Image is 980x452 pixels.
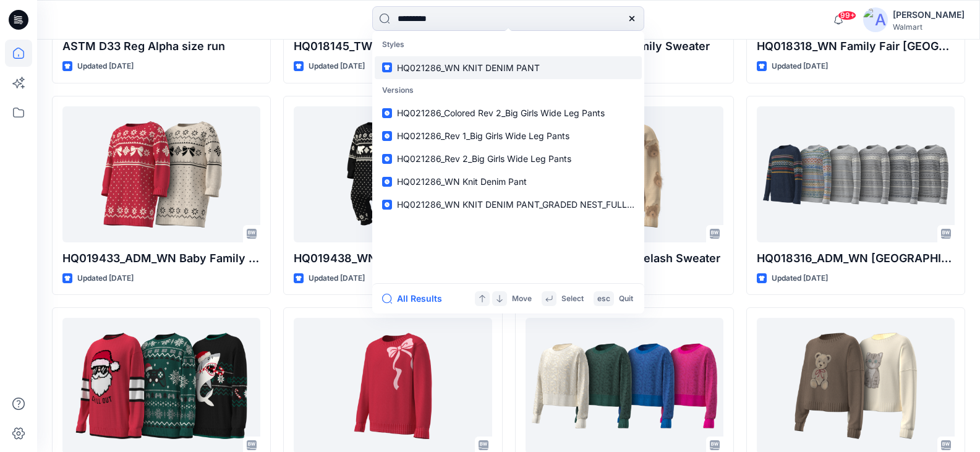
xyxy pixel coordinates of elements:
[757,38,955,55] p: HQ018318_WN Family Fair [GEOGRAPHIC_DATA]
[77,60,134,73] p: Updated [DATE]
[619,292,633,305] p: Quit
[375,147,642,170] a: HQ021286_Rev 2_Big Girls Wide Leg Pants
[757,106,955,242] a: HQ018316_ADM_WN Fair Isle Sweater
[863,7,888,32] img: avatar
[397,176,527,187] span: HQ021286_WN Knit Denim Pant
[62,250,260,267] p: HQ019433_ADM_WN Baby Family Sweater Dress_SDA04980
[397,199,675,210] span: HQ021286_WN KNIT DENIM PANT_GRADED NEST_FULL SIZE_ NEW
[397,153,571,164] span: HQ021286_Rev 2_Big Girls Wide Leg Pants
[294,38,492,55] p: HQ018145_TWN Off Shoulder Knit Top
[62,106,260,242] a: HQ019433_ADM_WN Baby Family Sweater Dress_SDA04980
[561,292,584,305] p: Select
[597,292,610,305] p: esc
[309,60,365,73] p: Updated [DATE]
[397,108,605,118] span: HQ021286_Colored Rev 2_Big Girls Wide Leg Pants
[838,11,856,20] span: 99+
[772,60,828,73] p: Updated [DATE]
[512,292,532,305] p: Move
[893,22,965,32] div: Walmart
[294,106,492,242] a: HQ019438_WN Baby Family One Piece
[375,193,642,216] a: HQ021286_WN KNIT DENIM PANT_GRADED NEST_FULL SIZE_ NEW
[294,250,492,267] p: HQ019438_WN Baby Family One Piece
[772,272,828,285] p: Updated [DATE]
[375,56,642,79] a: HQ021286_WN KNIT DENIM PANT
[893,7,965,22] div: [PERSON_NAME]
[375,124,642,147] a: HQ021286_Rev 1_Big Girls Wide Leg Pants
[397,62,540,73] span: HQ021286_WN KNIT DENIM PANT
[309,272,365,285] p: Updated [DATE]
[375,33,642,56] p: Styles
[375,101,642,124] a: HQ021286_Colored Rev 2_Big Girls Wide Leg Pants
[375,79,642,102] p: Versions
[382,291,450,306] button: All Results
[77,272,134,285] p: Updated [DATE]
[62,38,260,55] p: ASTM D33 Reg Alpha size run
[397,130,569,141] span: HQ021286_Rev 1_Big Girls Wide Leg Pants
[757,250,955,267] p: HQ018316_ADM_WN [GEOGRAPHIC_DATA]
[375,170,642,193] a: HQ021286_WN Knit Denim Pant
